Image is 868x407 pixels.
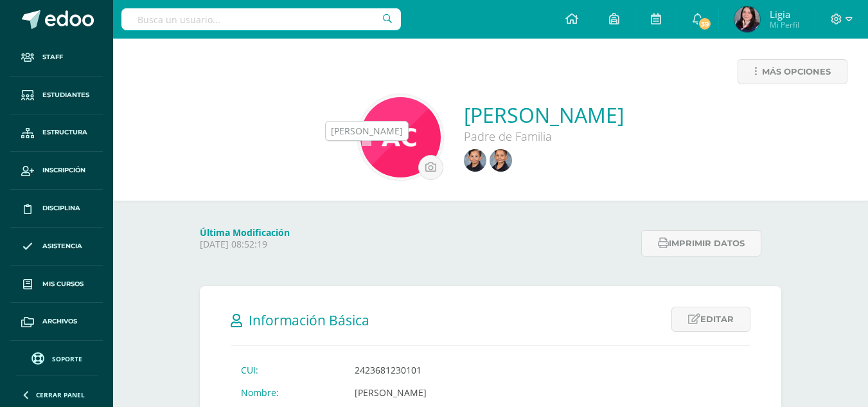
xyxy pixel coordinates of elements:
[331,125,403,138] div: [PERSON_NAME]
[15,349,98,366] a: Soporte
[10,228,103,266] a: Asistencia
[698,17,712,31] span: 39
[10,77,103,114] a: Estudiantes
[10,152,103,190] a: Inscripción
[10,303,103,341] a: Archivos
[42,90,89,100] span: Estudiantes
[762,60,831,84] span: Más opciones
[249,311,369,329] span: Información Básica
[464,129,624,144] div: Padre de Familia
[734,6,760,32] img: d5e06c0e5c60f8cb8d69cae07b21a756.png
[641,230,761,257] button: Imprimir datos
[464,149,486,172] img: 86e14376ef14e4ac4769a155c1675d8f.png
[42,316,77,327] span: Archivos
[42,165,85,176] span: Inscripción
[121,8,401,30] input: Busca un usuario...
[200,226,633,239] h4: Última Modificación
[200,239,633,250] p: [DATE] 08:52:19
[360,97,441,177] img: 7546d9dedd17e5be2248454f00a29fbe.png
[42,279,84,289] span: Mis cursos
[10,114,103,152] a: Estructura
[464,101,624,129] a: [PERSON_NAME]
[738,59,847,84] a: Más opciones
[231,359,344,381] td: CUI:
[770,8,799,21] span: Ligia
[490,149,512,172] img: 7bc75dafec4cfd442baaee8efb5ab774.png
[770,19,799,30] span: Mi Perfil
[42,203,80,213] span: Disciplina
[10,190,103,228] a: Disciplina
[42,127,87,138] span: Estructura
[344,359,693,381] td: 2423681230101
[671,307,750,332] a: Editar
[52,354,82,363] span: Soporte
[231,381,344,404] td: Nombre:
[42,52,63,62] span: Staff
[36,390,85,399] span: Cerrar panel
[10,39,103,77] a: Staff
[10,266,103,303] a: Mis cursos
[42,241,82,251] span: Asistencia
[344,381,693,404] td: [PERSON_NAME]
